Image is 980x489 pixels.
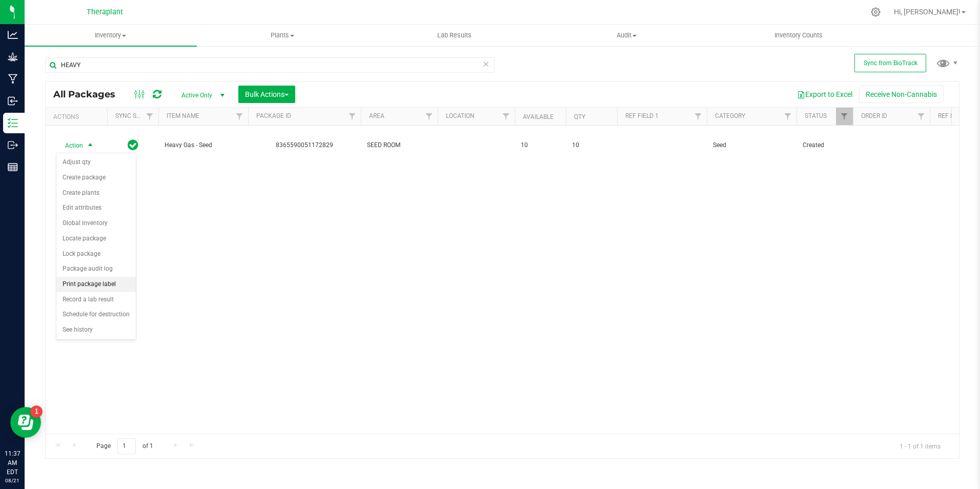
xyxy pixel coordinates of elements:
li: Package audit log [56,261,136,277]
iframe: Resource center [10,407,41,438]
span: All Packages [53,89,126,100]
a: Package ID [256,112,291,119]
a: Location [446,112,475,119]
a: Status [805,112,827,119]
span: 10 [572,140,611,150]
span: Heavy Gas - Seed [165,140,242,150]
li: Lock package [56,247,136,262]
p: 11:37 AM EDT [5,449,20,477]
inline-svg: Inventory [8,118,18,128]
a: Filter [690,108,707,125]
span: Bulk Actions [245,90,289,98]
a: Ref Field 2 [938,112,971,119]
a: Sync Status [115,112,155,119]
span: Audit [541,31,712,40]
span: 1 - 1 of 1 items [891,438,949,454]
li: Adjust qty [56,155,136,170]
input: Search Package ID, Item Name, SKU, Lot or Part Number... [45,57,495,73]
button: Receive Non-Cannabis [859,86,944,103]
p: 08/21 [5,477,20,484]
span: Inventory Counts [761,31,836,40]
inline-svg: Inbound [8,96,18,106]
a: Qty [574,113,585,120]
a: Filter [421,108,438,125]
a: Category [715,112,745,119]
li: Edit attributes [56,200,136,216]
a: Filter [231,108,248,125]
li: Locate package [56,231,136,247]
span: Lab Results [423,31,485,40]
a: Filter [913,108,930,125]
a: Order Id [861,112,887,119]
li: Schedule for destruction [56,307,136,322]
span: Inventory [25,31,197,40]
input: 1 [117,438,136,454]
span: Theraplant [87,8,123,16]
a: Inventory [25,25,197,46]
span: Sync from BioTrack [864,59,917,67]
a: Filter [836,108,853,125]
button: Sync from BioTrack [854,54,926,72]
a: Ref Field 1 [625,112,659,119]
inline-svg: Grow [8,52,18,62]
a: Filter [344,108,361,125]
li: See history [56,322,136,338]
li: Print package label [56,277,136,292]
span: In Sync [128,138,138,152]
span: Hi, [PERSON_NAME]! [894,8,961,16]
inline-svg: Manufacturing [8,74,18,84]
a: Inventory Counts [712,25,885,46]
inline-svg: Analytics [8,30,18,40]
span: Plants [197,31,369,40]
a: Item Name [167,112,199,119]
a: Filter [780,108,797,125]
li: Global inventory [56,216,136,231]
span: Created [803,140,847,150]
span: 10 [521,140,560,150]
span: Page of 1 [88,438,161,454]
div: 8365590051172829 [247,140,362,150]
a: Filter [141,108,158,125]
li: Create plants [56,186,136,201]
inline-svg: Reports [8,162,18,172]
div: Manage settings [869,7,882,17]
a: Available [523,113,554,120]
span: SEED ROOM [367,140,432,150]
a: Filter [498,108,515,125]
a: Area [369,112,384,119]
span: Clear [482,57,489,71]
a: Plants [197,25,369,46]
button: Bulk Actions [238,86,295,103]
div: Actions [53,113,103,120]
span: Seed [713,140,790,150]
button: Export to Excel [790,86,859,103]
li: Record a lab result [56,292,136,308]
a: Audit [541,25,713,46]
iframe: Resource center unread badge [30,405,43,418]
li: Create package [56,170,136,186]
a: Lab Results [369,25,541,46]
inline-svg: Outbound [8,140,18,150]
span: select [84,138,97,153]
span: Action [56,138,84,153]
